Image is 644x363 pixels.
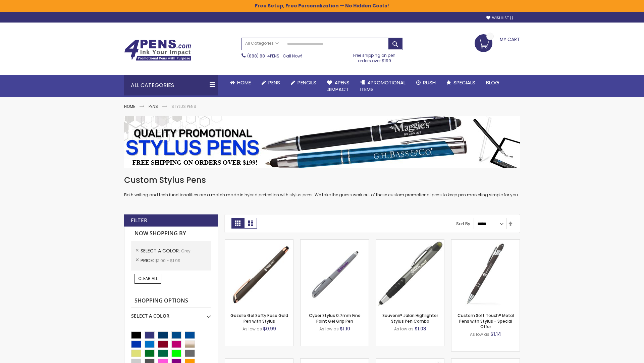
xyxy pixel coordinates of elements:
[242,38,282,49] a: All Categories
[268,79,280,86] span: Pens
[451,240,520,308] img: Custom Soft Touch® Metal Pens with Stylus-Grey
[481,75,504,90] a: Blog
[376,240,444,308] img: Souvenir® Jalan Highlighter Stylus Pen Combo-Grey
[285,75,322,90] a: Pencils
[256,75,285,90] a: Pens
[453,79,475,86] span: Specials
[225,240,293,308] img: Gazelle Gel Softy Rose Gold Pen with Stylus-Grey
[230,313,288,324] a: Gazelle Gel Softy Rose Gold Pen with Stylus
[155,258,180,264] span: $1.00 - $1.99
[138,276,158,281] span: Clear All
[263,325,276,332] span: $0.99
[243,326,262,332] span: As low as
[360,79,406,93] span: 4PROMOTIONAL ITEMS
[245,41,279,46] span: All Categories
[486,79,499,86] span: Blog
[131,308,211,319] div: Select A Color
[346,50,403,64] div: Free shipping on pen orders over $199
[225,239,293,245] a: Gazelle Gel Softy Rose Gold Pen with Stylus-Grey
[309,313,361,324] a: Cyber Stylus 0.7mm Fine Point Gel Grip Pen
[411,75,441,90] a: Rush
[225,75,256,90] a: Home
[247,53,302,59] span: - Call Now!
[301,239,369,245] a: Cyber Stylus 0.7mm Fine Point Gel Grip Pen-Grey
[247,53,279,59] a: (888) 88-4PENS
[458,313,514,329] a: Custom Soft Touch® Metal Pens with Stylus - Special Offer
[376,239,444,245] a: Souvenir® Jalan Highlighter Stylus Pen Combo-Grey
[441,75,481,90] a: Specials
[141,247,181,254] span: Select A Color
[394,326,414,332] span: As low as
[451,239,520,245] a: Custom Soft Touch® Metal Pens with Stylus-Grey
[456,221,470,227] label: Sort By
[124,175,520,186] h1: Custom Stylus Pens
[141,257,155,264] span: Price
[124,39,191,61] img: 4Pens Custom Pens and Promotional Products
[355,75,411,97] a: 4PROMOTIONALITEMS
[131,227,211,241] strong: Now Shopping by
[490,331,501,337] span: $1.14
[124,104,135,109] a: Home
[149,104,158,109] a: Pens
[382,313,438,324] a: Souvenir® Jalan Highlighter Stylus Pen Combo
[135,274,161,283] a: Clear All
[340,325,350,332] span: $1.10
[486,15,513,21] a: Wishlist
[131,294,211,308] strong: Shopping Options
[322,75,355,97] a: 4Pens4impact
[319,326,339,332] span: As low as
[470,331,489,337] span: As low as
[124,116,520,168] img: Stylus Pens
[237,79,251,86] span: Home
[327,79,350,93] span: 4Pens 4impact
[124,175,520,198] div: Both writing and tech functionalities are a match made in hybrid perfection with stylus pens. We ...
[301,240,369,308] img: Cyber Stylus 0.7mm Fine Point Gel Grip Pen-Grey
[171,104,196,109] strong: Stylus Pens
[298,79,316,86] span: Pencils
[423,79,436,86] span: Rush
[131,217,147,224] strong: Filter
[181,248,191,254] span: Grey
[415,325,426,332] span: $1.03
[231,218,244,229] strong: Grid
[124,75,218,95] div: All Categories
